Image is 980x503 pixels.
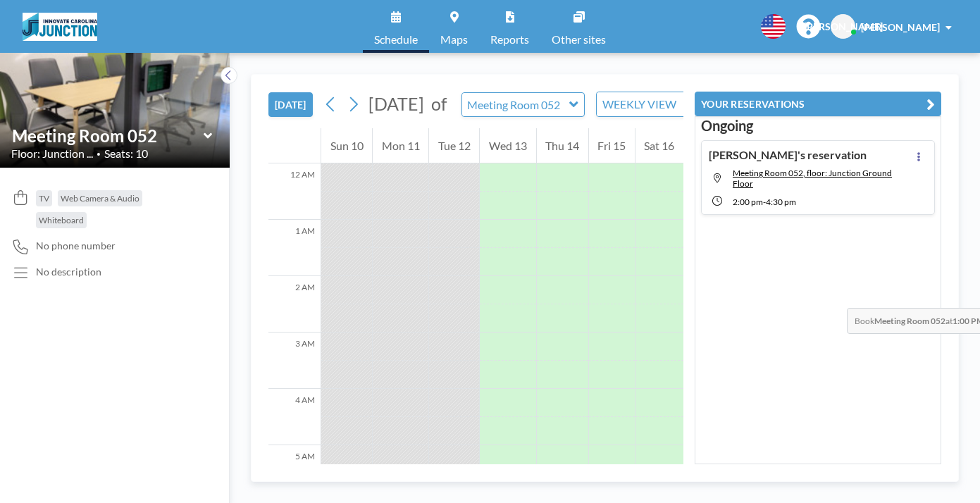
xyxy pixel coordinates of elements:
div: 2 AM [268,276,321,333]
span: Meeting Room 052, floor: Junction Ground Floor [733,168,892,189]
span: Whiteboard [39,215,84,225]
span: TV [39,193,49,204]
div: 1 AM [268,220,321,276]
span: WEEKLY VIEW [600,95,679,113]
b: Meeting Room 052 [874,316,945,326]
input: Meeting Room 052 [462,93,570,116]
button: [DATE] [268,92,313,117]
span: [PERSON_NAME] [861,21,940,33]
div: Sun 10 [321,128,372,163]
span: - [763,197,766,207]
span: [PERSON_NAME] [804,20,883,33]
span: 4:30 PM [766,197,796,207]
div: 4 AM [268,389,321,445]
span: of [431,93,447,115]
h3: Ongoing [701,117,935,135]
span: Reports [490,34,529,45]
div: Tue 12 [429,128,479,163]
span: No phone number [36,240,116,252]
div: Wed 13 [480,128,535,163]
span: Maps [440,34,468,45]
button: YOUR RESERVATIONS [695,92,941,116]
span: Seats: 10 [104,147,148,161]
div: No description [36,266,101,278]
input: Search for option [681,95,695,113]
div: Thu 14 [537,128,588,163]
div: 12 AM [268,163,321,220]
div: Search for option [597,92,719,116]
span: Web Camera & Audio [61,193,139,204]
div: 3 AM [268,333,321,389]
div: Mon 11 [373,128,428,163]
div: Fri 15 [589,128,635,163]
span: 2:00 PM [733,197,763,207]
img: organization-logo [23,13,97,41]
span: • [97,149,101,159]
span: Floor: Junction ... [11,147,93,161]
span: [DATE] [368,93,424,114]
h4: [PERSON_NAME]'s reservation [709,148,867,162]
div: Sat 16 [635,128,683,163]
div: 5 AM [268,445,321,502]
span: Other sites [552,34,606,45]
input: Meeting Room 052 [12,125,204,146]
span: Schedule [374,34,418,45]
